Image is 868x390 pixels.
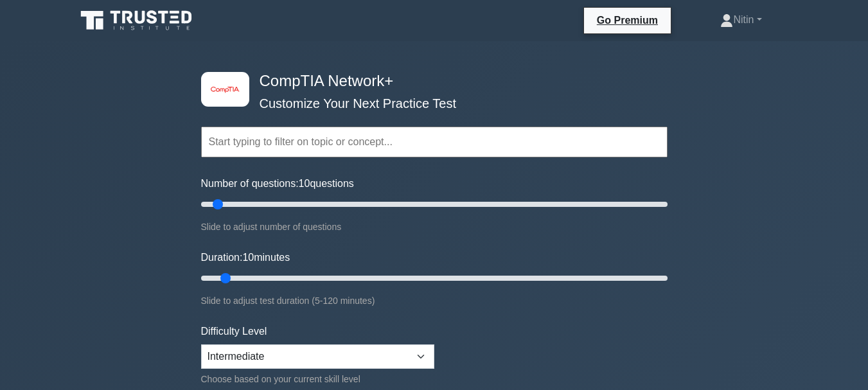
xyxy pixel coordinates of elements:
span: 10 [299,178,310,189]
div: Slide to adjust number of questions [201,219,668,235]
h4: CompTIA Network+ [254,72,605,91]
div: Slide to adjust test duration (5-120 minutes) [201,293,668,308]
span: 10 [242,252,254,263]
label: Difficulty Level [201,324,267,339]
a: Nitin [689,7,792,33]
div: Choose based on your current skill level [201,371,434,387]
a: Go Premium [589,12,666,28]
label: Duration: minutes [201,250,290,265]
input: Start typing to filter on topic or concept... [201,127,668,157]
label: Number of questions: questions [201,176,354,191]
